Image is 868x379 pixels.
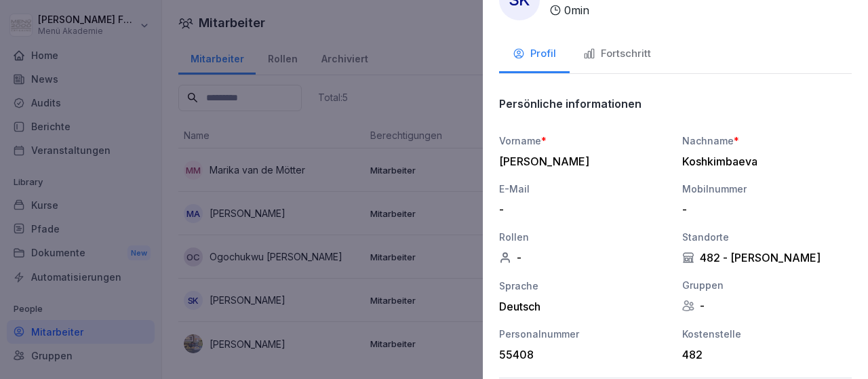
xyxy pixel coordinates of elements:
[499,97,642,111] p: Persönliche informationen
[682,299,852,313] div: -
[499,251,669,264] div: -
[499,182,669,196] div: E-Mail
[682,134,852,148] div: Nachname
[682,278,852,292] div: Gruppen
[682,251,852,264] div: 482 - [PERSON_NAME]
[499,155,662,168] div: [PERSON_NAME]
[499,300,669,313] div: Deutsch
[499,37,570,73] button: Profil
[682,203,845,216] div: -
[564,2,589,18] p: 0 min
[682,327,852,341] div: Kostenstelle
[499,327,669,341] div: Personalnummer
[682,348,845,361] div: 482
[583,46,651,62] div: Fortschritt
[682,230,852,244] div: Standorte
[499,279,669,293] div: Sprache
[499,348,662,361] div: 55408
[513,46,556,62] div: Profil
[499,230,669,244] div: Rollen
[682,182,852,196] div: Mobilnummer
[682,155,845,168] div: Koshkimbaeva
[570,37,665,73] button: Fortschritt
[499,134,669,148] div: Vorname
[499,203,662,216] div: -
